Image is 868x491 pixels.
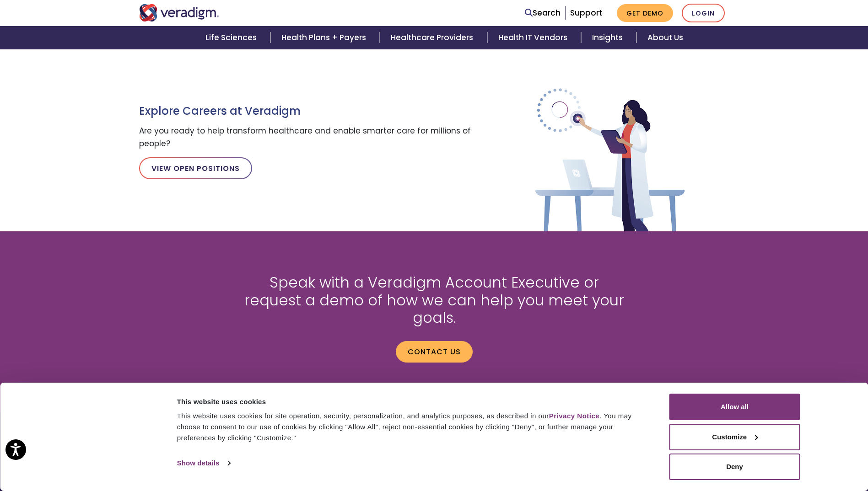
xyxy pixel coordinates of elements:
[177,396,649,407] div: This website uses cookies
[669,454,800,480] button: Deny
[139,4,219,21] img: Veradigm logo
[692,425,857,480] iframe: Drift Chat Widget
[177,411,649,443] div: This website uses cookies for site operation, security, personalization, and analytics purposes, ...
[570,7,602,18] a: Support
[669,394,800,420] button: Allow all
[270,26,380,49] a: Health Plans + Payers
[380,26,487,49] a: Healthcare Providers
[177,456,230,470] a: Show details
[139,105,478,118] h3: Explore Careers at Veradigm
[194,26,270,49] a: Life Sciences
[240,274,629,326] h2: Speak with a Veradigm Account Executive or request a demo of how we can help you meet your goals.
[636,26,694,49] a: About Us
[669,424,800,450] button: Customize
[581,26,636,49] a: Insights
[487,26,581,49] a: Health IT Vendors
[396,341,473,362] a: Contact us
[139,157,252,179] a: View Open Positions
[525,7,561,19] a: Search
[617,4,673,22] a: Get Demo
[682,4,725,22] a: Login
[139,125,478,149] p: Are you ready to help transform healthcare and enable smarter care for millions of people?
[549,412,599,420] a: Privacy Notice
